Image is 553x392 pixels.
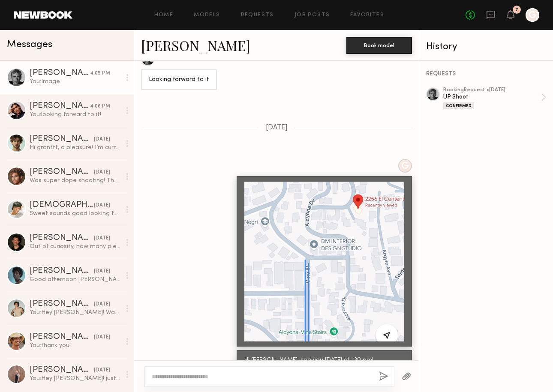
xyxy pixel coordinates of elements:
a: Favorites [350,12,384,18]
div: REQUESTS [426,71,546,77]
div: [DATE] [94,300,110,308]
div: [PERSON_NAME] [30,234,94,242]
div: 7 [515,8,518,12]
div: Out of curiosity, how many pieces would you be gifting? [30,242,121,251]
button: Book model [346,37,412,54]
div: [DATE] [94,366,110,374]
div: [DATE] [94,234,110,242]
span: [DATE] [266,124,288,132]
div: [PERSON_NAME] [30,333,94,341]
a: Requests [241,12,274,18]
div: [DATE] [94,333,110,341]
div: Sweet sounds good looking forward!! [30,209,121,218]
div: You: looking forward to it! [30,111,121,119]
span: Messages [7,40,52,50]
div: [PERSON_NAME] [30,102,90,111]
div: [PERSON_NAME] [30,300,94,308]
a: Job Posts [295,12,330,18]
div: Hi granttt, a pleasure! I’m currently planning to go to [GEOGRAPHIC_DATA] to do some work next month [30,144,121,152]
div: You: thank you! [30,341,121,350]
div: [DATE] [94,267,110,275]
div: 4:06 PM [90,102,110,111]
a: Home [154,12,174,18]
div: 4:05 PM [90,69,110,78]
div: [DEMOGRAPHIC_DATA][PERSON_NAME] [30,201,94,209]
a: [PERSON_NAME] [141,36,250,54]
div: UP Shoot [443,93,541,101]
div: [DATE] [94,168,110,177]
div: You: Image [30,78,121,86]
a: Models [194,12,220,18]
div: [PERSON_NAME] [30,366,94,374]
a: bookingRequest •[DATE]UP ShootConfirmed [443,87,546,109]
div: [PERSON_NAME] [30,267,94,275]
div: You: Hey [PERSON_NAME]! Wanted to send you some Summer pieces, pinged you on i g . LMK! [30,308,121,317]
a: G [526,8,539,22]
div: [DATE] [94,135,110,144]
div: Confirmed [443,102,474,109]
div: [DATE] [94,201,110,209]
div: [PERSON_NAME] [30,135,94,144]
div: Was super dope shooting! Thanks for having me! [30,177,121,185]
div: Good afternoon [PERSON_NAME], thank you for reaching out. I am impressed by the vintage designs o... [30,275,121,284]
div: [PERSON_NAME] [30,69,90,78]
div: Looking forward to it [149,75,209,85]
div: booking Request • [DATE] [443,87,541,93]
div: You: Hey [PERSON_NAME]! just checking in on this? [30,374,121,383]
div: History [426,42,546,52]
a: Book model [346,41,412,48]
div: [PERSON_NAME] [30,168,94,177]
